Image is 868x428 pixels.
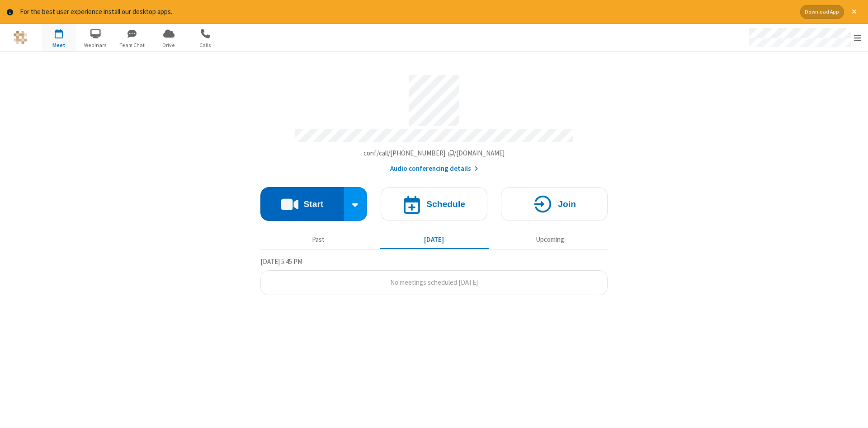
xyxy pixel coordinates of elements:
[381,187,487,221] button: Schedule
[115,41,149,49] span: Team Chat
[14,31,27,44] img: QA Selenium DO NOT DELETE OR CHANGE
[363,148,505,159] button: Copy my meeting room linkCopy my meeting room link
[264,231,373,249] button: Past
[42,41,76,49] span: Meet
[845,404,861,422] iframe: Chat
[79,41,113,49] span: Webinars
[390,164,478,174] button: Audio conferencing details
[189,41,222,49] span: Calls
[380,231,489,249] button: [DATE]
[344,187,368,221] div: Start conference options
[495,231,604,249] button: Upcoming
[501,187,608,221] button: Join
[152,41,186,49] span: Drive
[800,5,844,19] button: Download App
[741,24,868,51] div: Open menu
[260,187,344,221] button: Start
[260,257,302,266] span: [DATE] 5:45 PM
[20,7,793,17] div: For the best user experience install our desktop apps.
[363,149,505,157] span: Copy my meeting room link
[390,278,478,287] span: No meetings scheduled [DATE]
[260,68,608,174] section: Account details
[260,256,608,295] section: Today's Meetings
[303,200,323,208] h4: Start
[3,24,37,51] button: Logo
[426,200,465,208] h4: Schedule
[558,200,576,208] h4: Join
[847,5,861,19] button: Close alert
